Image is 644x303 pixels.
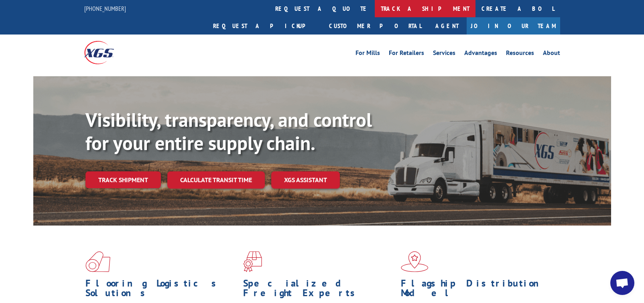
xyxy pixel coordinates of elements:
[543,50,560,59] a: About
[207,17,323,35] a: Request a pickup
[271,171,340,189] a: XGS ASSISTANT
[467,17,560,35] a: Join Our Team
[85,171,161,188] a: Track shipment
[356,50,380,59] a: For Mills
[506,50,534,59] a: Resources
[243,279,395,302] h1: Specialized Freight Experts
[401,279,553,302] h1: Flagship Distribution Model
[243,251,262,272] img: xgs-icon-focused-on-flooring-red
[85,279,237,302] h1: Flooring Logistics Solutions
[85,107,372,155] b: Visibility, transparency, and control for your entire supply chain.
[323,17,427,35] a: Customer Portal
[464,50,497,59] a: Advantages
[85,251,110,272] img: xgs-icon-total-supply-chain-intelligence-red
[427,17,467,35] a: Agent
[389,50,424,59] a: For Retailers
[401,251,429,272] img: xgs-icon-flagship-distribution-model-red
[84,4,126,12] a: [PHONE_NUMBER]
[167,171,265,189] a: Calculate transit time
[433,50,455,59] a: Services
[610,271,634,295] a: Open chat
